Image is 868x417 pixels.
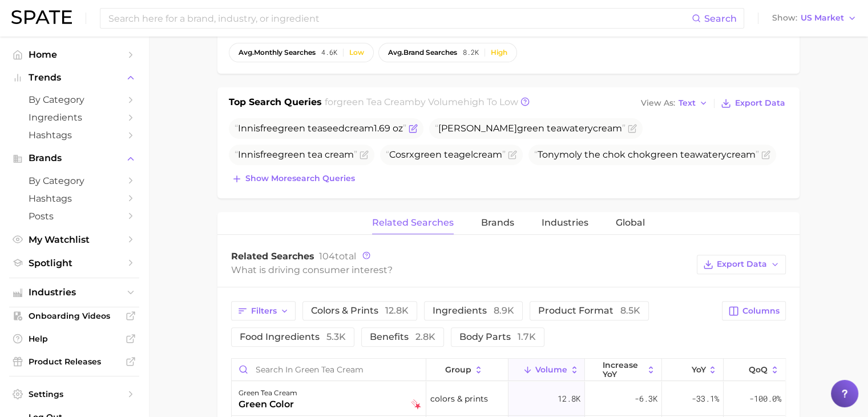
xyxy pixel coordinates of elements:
[772,15,797,21] span: Show
[308,149,322,160] span: tea
[761,150,770,159] button: Flag as miscategorized or irrelevant
[29,94,120,105] span: by Category
[29,334,120,344] span: Help
[360,150,369,159] button: Flag as miscategorized or irrelevant
[239,48,254,57] abbr: average
[430,392,488,406] span: colors & prints
[542,218,588,228] span: Industries
[231,301,296,320] button: Filters
[680,149,695,160] span: tea
[444,149,459,160] span: tea
[229,95,322,111] h1: Top Search Queries
[245,174,355,183] span: Show more search queries
[481,218,514,228] span: Brands
[547,123,562,134] span: tea
[616,218,645,228] span: Global
[29,234,120,245] span: My Watchlist
[9,284,139,301] button: Industries
[9,207,139,225] a: Posts
[9,172,139,190] a: by Category
[463,97,518,107] span: high to low
[749,392,781,406] span: -100.0%
[433,305,514,316] span: ingredients
[29,389,120,399] span: Settings
[679,100,696,106] span: Text
[386,149,506,160] span: Cosrx gel
[9,231,139,248] a: My Watchlist
[517,123,544,134] span: green
[378,43,517,62] button: avg.brand searches8.2kHigh
[29,193,120,204] span: Hashtags
[651,149,678,160] span: green
[638,96,711,111] button: View AsText
[239,398,297,411] div: green color
[29,258,120,268] span: Spotlight
[435,123,625,134] span: [PERSON_NAME] watery
[463,49,479,57] span: 8.2k
[11,10,72,24] img: SPATE
[726,149,756,160] span: cream
[232,382,785,416] button: green tea creamgreen colorfalling starcolors & prints12.8k-6.3k-33.1%-100.0%
[415,331,435,342] span: 2.8k
[9,126,139,144] a: Hashtags
[9,46,139,63] a: Home
[29,112,120,123] span: Ingredients
[692,392,719,406] span: -33.1%
[494,305,514,316] span: 8.9k
[29,130,120,141] span: Hashtags
[325,149,354,160] span: cream
[29,49,120,60] span: Home
[29,73,120,83] span: Trends
[409,124,418,133] button: Flag as miscategorized or irrelevant
[662,359,724,381] button: YoY
[426,359,508,381] button: group
[697,255,786,274] button: Export Data
[641,100,675,106] span: View As
[388,48,403,57] abbr: average
[9,307,139,324] a: Onboarding Videos
[29,311,120,321] span: Onboarding Videos
[735,98,785,108] span: Export Data
[337,97,414,107] span: green tea cream
[508,150,517,159] button: Flag as miscategorized or irrelevant
[388,49,457,57] span: brand searches
[107,9,692,28] input: Search here for a brand, industry, or ingredient
[620,305,640,316] span: 8.5k
[9,109,139,126] a: Ingredients
[311,305,409,316] span: colors & prints
[345,123,374,134] span: cream
[278,123,305,134] span: green
[240,331,346,342] span: food ingredients
[349,49,364,57] div: Low
[801,15,844,21] span: US Market
[29,153,120,163] span: Brands
[508,359,585,381] button: Volume
[749,365,768,374] span: QoQ
[518,331,536,342] span: 1.7k
[29,211,120,222] span: Posts
[9,91,139,109] a: by Category
[29,287,120,298] span: Industries
[558,392,580,406] span: 12.8k
[239,49,316,57] span: monthly searches
[370,331,435,342] span: benefits
[385,305,409,316] span: 12.8k
[491,49,507,57] div: High
[635,392,657,406] span: -6.3k
[593,123,622,134] span: cream
[372,218,454,228] span: Related Searches
[232,359,426,380] input: Search in green tea cream
[717,259,767,269] span: Export Data
[29,356,120,367] span: Product Releases
[9,69,139,86] button: Trends
[769,11,859,26] button: ShowUS Market
[319,251,356,262] span: total
[628,124,637,133] button: Flag as miscategorized or irrelevant
[29,175,120,186] span: by Category
[9,254,139,272] a: Spotlight
[9,150,139,167] button: Brands
[239,386,297,400] div: green tea cream
[722,301,785,320] button: Columns
[704,13,737,24] span: Search
[9,353,139,370] a: Product Releases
